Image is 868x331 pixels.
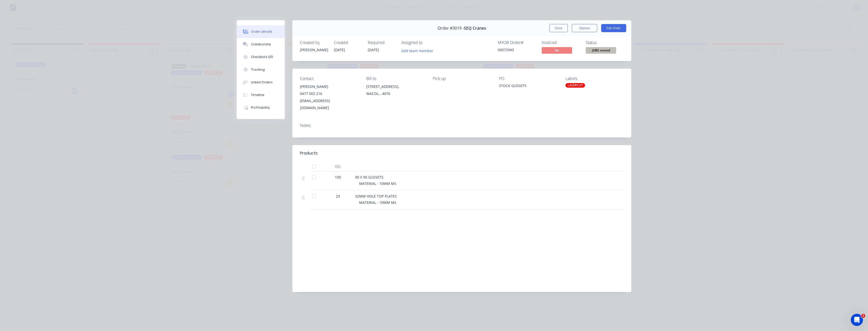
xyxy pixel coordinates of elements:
[355,175,383,180] span: 90 X 90 GUSSETS
[368,40,396,45] div: Required
[237,38,285,51] button: Collaborate
[402,40,452,45] div: Assigned to
[251,29,272,34] div: Order details
[300,150,318,156] div: Products
[251,80,273,85] div: Linked Orders
[300,76,358,81] div: Contact
[334,47,345,52] span: [DATE]
[438,26,464,31] span: Order #3019 -
[237,25,285,38] button: Order details
[300,83,358,111] div: [PERSON_NAME]0477 002 216[EMAIL_ADDRESS][DOMAIN_NAME]
[861,314,865,318] span: 1
[366,76,424,81] div: Bill to
[300,47,328,52] div: [PERSON_NAME]
[237,63,285,76] button: Tracking
[359,181,396,186] span: MATERIAL - 10MM MS
[300,90,358,97] div: 0477 002 216
[542,47,572,53] span: No
[334,40,362,45] div: Created
[586,47,616,55] button: JOBS nested
[586,47,616,53] span: JOBS nested
[601,24,626,32] button: Edit Order
[251,42,271,47] div: Collaborate
[399,47,436,54] button: Add team member
[433,76,491,81] div: Pick up
[237,101,285,114] button: Profitability
[359,200,396,205] span: MATERIAL - 10MM MS
[542,40,580,45] div: Invoiced
[336,193,340,199] span: 23
[549,24,568,32] button: Close
[355,194,397,199] span: 32MM HOLE TOP PLATES
[335,174,341,180] span: 100
[300,83,358,90] div: [PERSON_NAME]
[498,47,536,52] div: 00072943
[586,40,624,45] div: Status
[566,83,585,88] div: LASERCUT
[498,40,536,45] div: MYOB Order #
[366,83,424,99] div: [STREET_ADDRESS],WACOL, , 4076
[566,76,624,81] div: Labels
[251,67,265,72] div: Tracking
[251,93,264,97] div: Timeline
[366,83,424,90] div: [STREET_ADDRESS],
[237,89,285,101] button: Timeline
[300,123,624,128] div: Notes
[366,90,424,97] div: WACOL, , 4076
[368,47,379,52] span: [DATE]
[237,51,285,63] button: Checklists 0/0
[251,105,270,110] div: Profitability
[572,24,597,32] button: Options
[300,40,328,45] div: Created by
[402,47,436,54] button: Add team member
[323,161,353,171] div: Qty
[251,55,273,59] div: Checklists 0/0
[499,76,557,81] div: PO
[237,76,285,89] button: Linked Orders
[499,83,557,90] div: STOCK GUSSETS
[300,97,358,111] div: [EMAIL_ADDRESS][DOMAIN_NAME]
[464,26,486,31] span: SEQ Cranes
[851,314,863,326] iframe: Intercom live chat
